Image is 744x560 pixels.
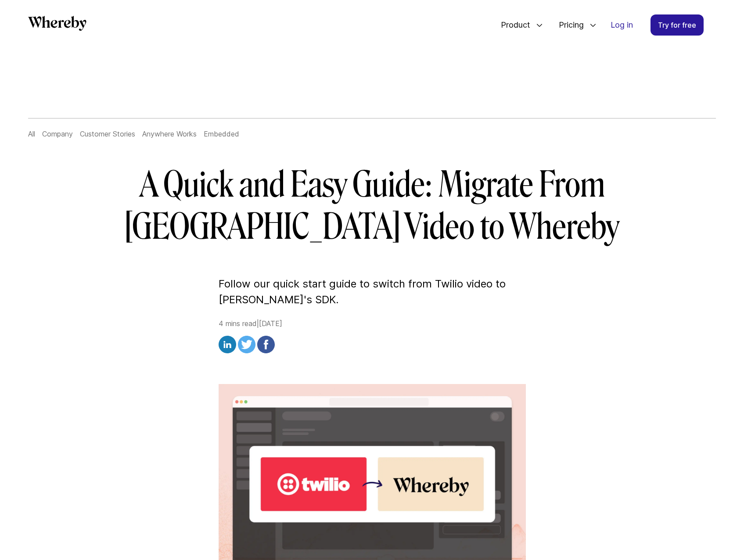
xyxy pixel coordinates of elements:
[28,16,86,31] svg: Whereby
[651,14,704,36] a: Try for free
[28,16,86,34] a: Whereby
[257,336,275,353] img: facebook
[604,15,640,35] a: Log in
[219,318,526,356] div: 4 mins read | [DATE]
[142,129,197,138] a: Anywhere Works
[80,129,135,138] a: Customer Stories
[204,129,239,138] a: Embedded
[550,11,586,39] span: Pricing
[219,276,526,308] p: Follow our quick start guide to switch from Twilio video to [PERSON_NAME]'s SDK.
[238,336,255,353] img: twitter
[28,129,35,138] a: All
[219,336,236,353] img: linkedin
[42,129,73,138] a: Company
[119,164,625,248] h1: A Quick and Easy Guide: Migrate From [GEOGRAPHIC_DATA] Video to Whereby
[492,11,532,39] span: Product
